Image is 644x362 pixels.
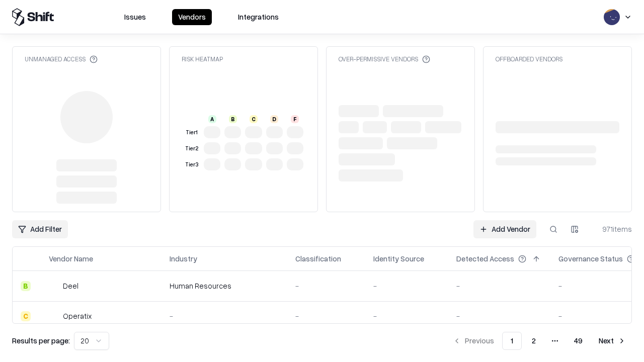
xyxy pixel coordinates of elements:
div: Vendor Name [49,253,93,264]
div: Tier 3 [184,160,200,169]
a: Add Vendor [473,220,536,238]
div: Tier 2 [184,144,200,153]
button: Next [593,332,632,350]
div: 971 items [592,224,632,234]
img: Deel [49,281,59,291]
nav: pagination [447,332,632,350]
div: Human Resources [170,281,279,291]
div: C [250,115,258,123]
div: Deel [63,281,78,291]
div: C [21,311,31,321]
div: Operatix [63,311,92,321]
div: Classification [295,253,341,264]
p: Results per page: [12,335,70,346]
button: 2 [524,332,544,350]
div: Unmanaged Access [25,55,98,63]
div: Tier 1 [184,128,200,137]
div: - [295,281,357,291]
button: Vendors [172,9,212,25]
div: B [21,281,31,291]
div: Industry [170,253,197,264]
div: A [208,115,216,123]
div: - [373,311,440,321]
div: Risk Heatmap [182,55,223,63]
button: Integrations [232,9,285,25]
img: Operatix [49,311,59,321]
div: - [456,281,542,291]
div: D [270,115,278,123]
div: - [373,281,440,291]
button: Issues [118,9,152,25]
div: Detected Access [456,253,514,264]
div: B [229,115,237,123]
button: 49 [566,332,591,350]
div: - [295,311,357,321]
div: Offboarded Vendors [496,55,562,63]
button: 1 [502,332,522,350]
div: Identity Source [373,253,424,264]
button: Add Filter [12,220,68,238]
div: Over-Permissive Vendors [339,55,430,63]
div: - [170,311,279,321]
div: - [456,311,542,321]
div: Governance Status [558,253,623,264]
div: F [291,115,299,123]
